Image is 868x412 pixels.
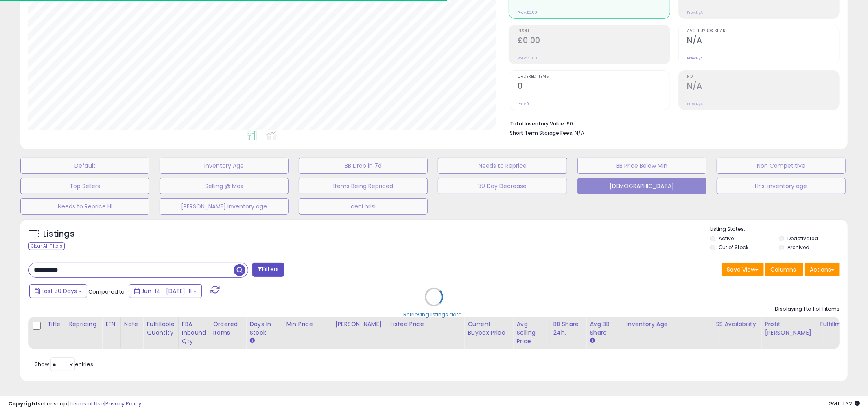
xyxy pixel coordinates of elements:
span: Avg. Buybox Share [687,29,839,33]
h2: £0.00 [518,36,669,47]
div: Retrieving listings data.. [404,311,465,318]
b: Total Inventory Value: [510,120,565,127]
button: Selling @ Max [160,178,289,194]
button: 30 Day Decrease [438,178,567,194]
small: Prev: £0.00 [518,10,537,15]
small: Prev: N/A [687,10,703,15]
button: ceni hrisi [299,198,428,215]
a: Terms of Use [70,400,104,408]
div: seller snap | | [8,400,141,408]
a: Privacy Policy [105,400,141,408]
button: Items Being Repriced [299,178,428,194]
span: ROI [687,75,839,79]
button: [DEMOGRAPHIC_DATA] [577,178,706,194]
h2: 0 [518,81,669,92]
button: BB Price Below Min [577,158,706,174]
small: Prev: N/A [687,101,703,106]
span: Profit [518,29,669,33]
button: Non Competitive [717,158,846,174]
li: £0 [510,118,833,128]
button: Top Sellers [20,178,149,194]
small: Prev: N/A [687,56,703,61]
strong: Copyright [8,400,38,408]
small: Prev: £0.00 [518,56,537,61]
span: N/A [575,129,584,137]
span: Ordered Items [518,75,669,79]
button: Needs to Reprice [438,158,567,174]
h2: N/A [687,36,839,47]
b: Short Term Storage Fees: [510,129,573,136]
span: 2025-08-11 11:32 GMT [829,400,860,408]
small: Prev: 0 [518,101,529,106]
h2: N/A [687,81,839,92]
button: [PERSON_NAME] inventory age [160,198,289,215]
button: Inventory Age [160,158,289,174]
button: Hrisi inventory age [717,178,846,194]
button: Default [20,158,149,174]
button: Needs to Reprice HI [20,198,149,215]
button: BB Drop in 7d [299,158,428,174]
